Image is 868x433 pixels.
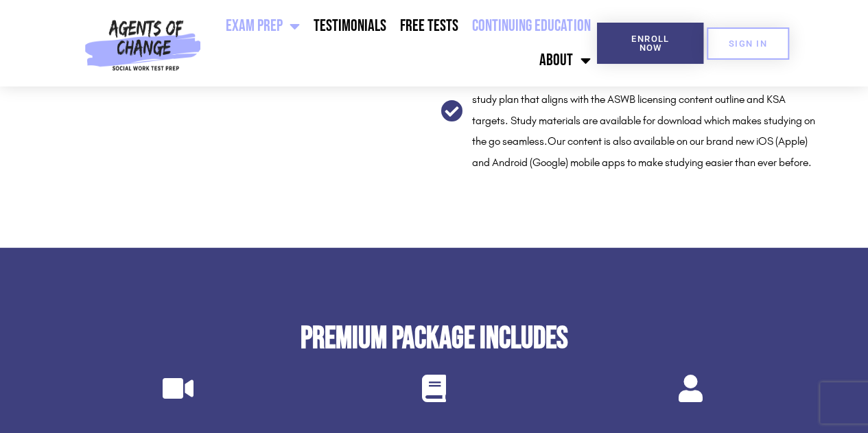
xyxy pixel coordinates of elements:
[707,27,789,60] a: SIGN IN
[465,9,597,43] a: Continuing Education
[619,34,681,52] span: Enroll Now
[219,9,307,43] a: Exam Prep
[532,43,597,78] a: About
[307,9,393,43] a: Testimonials
[472,134,812,169] span: Our content is also available on our brand new iOS (Apple) and Android (Google) mobile apps to ma...
[393,9,465,43] a: Free Tests
[50,323,819,354] h2: Premium Package Includes
[597,23,703,64] a: Enroll Now
[729,39,767,48] span: SIGN IN
[207,9,597,78] nav: Menu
